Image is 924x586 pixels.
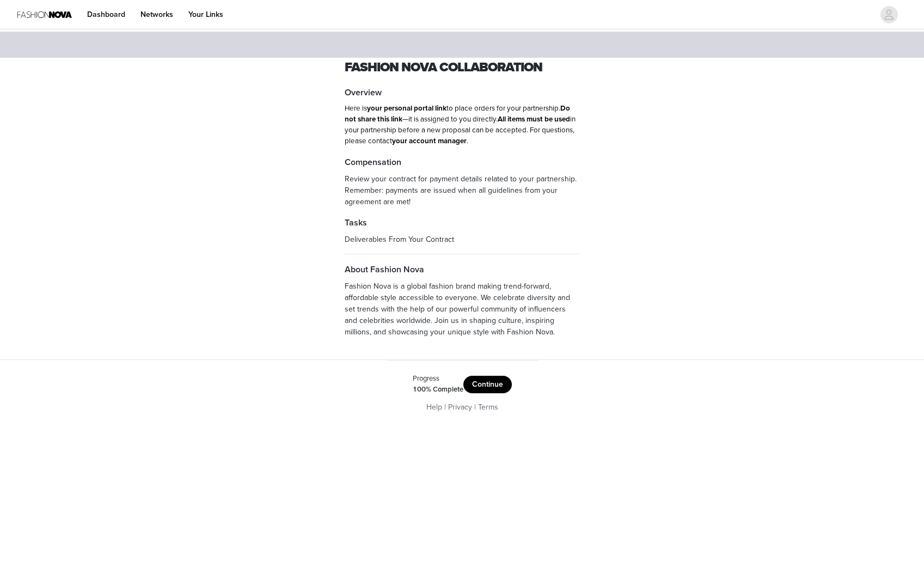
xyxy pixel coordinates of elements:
[345,280,580,338] p: Fashion Nova is a global fashion brand making trend-forward, affordable style accessible to every...
[345,156,580,169] h4: Compensation
[474,402,476,412] span: |
[345,263,580,276] h4: About Fashion Nova
[392,137,467,145] strong: your account manager
[134,2,180,27] a: Networks
[17,2,72,27] img: Fashion Nova Logo
[345,173,580,207] p: Review your contract for payment details related to your partnership. Remember: payments are issu...
[367,104,446,113] strong: your personal portal link
[345,216,580,229] h4: Tasks
[345,86,580,99] h4: Overview
[182,2,230,27] a: Your Links
[345,104,570,124] strong: Do not share this link
[413,374,463,384] div: Progress
[413,384,463,395] div: 100% Complete
[345,235,454,244] span: Deliverables From Your Contract
[345,58,580,77] h1: Fashion Nova Collaboration
[345,104,576,145] span: Here is to place orders for your partnership. —it is assigned to you directly. in your partnershi...
[444,402,446,412] span: |
[426,402,442,412] a: Help
[81,2,132,27] a: Dashboard
[463,376,512,393] button: Continue
[478,402,498,412] a: Terms
[448,402,472,412] a: Privacy
[498,115,570,124] strong: All items must be used
[884,6,894,23] div: avatar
